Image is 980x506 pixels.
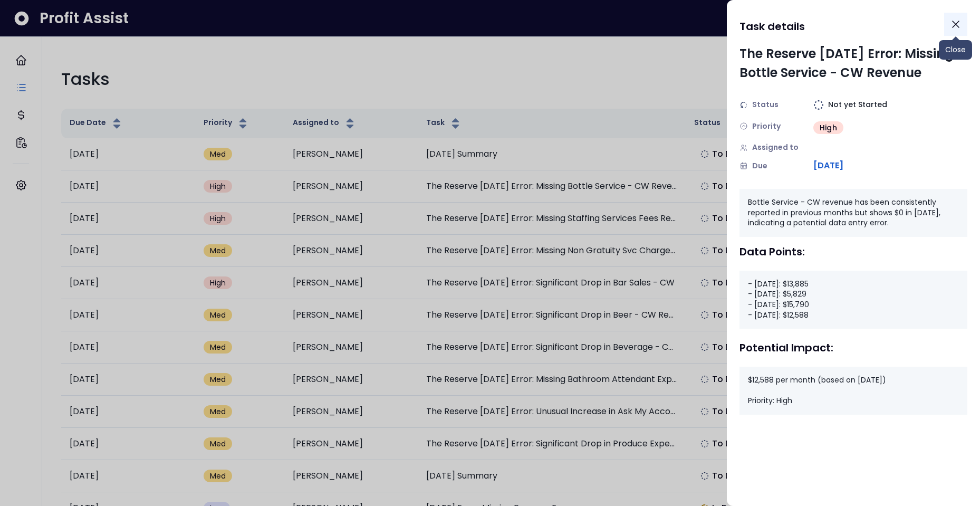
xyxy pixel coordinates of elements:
h1: Task details [739,17,805,36]
span: Not yet Started [828,99,887,110]
span: High [820,122,837,133]
img: Status [739,101,748,109]
span: Status [752,99,779,110]
div: The Reserve [DATE] Error: Missing Bottle Service - CW Revenue [739,44,967,82]
span: Assigned to [752,142,799,153]
div: Potential Impact: [739,341,967,354]
div: Bottle Service - CW revenue has been consistently reported in previous months but shows $0 in [DA... [739,189,967,237]
span: Priority [752,121,781,132]
div: $12,588 per month (based on [DATE]) Priority: High [739,367,967,415]
span: Due [752,160,767,171]
div: Close [939,40,972,60]
div: Data Points: [739,245,967,258]
div: - [DATE]: $13,885 - [DATE]: $5,829 - [DATE]: $15,790 - [DATE]: $12,588 [739,271,967,329]
span: [DATE] [813,159,843,172]
img: Not yet Started [813,100,824,110]
button: Close [944,13,967,36]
